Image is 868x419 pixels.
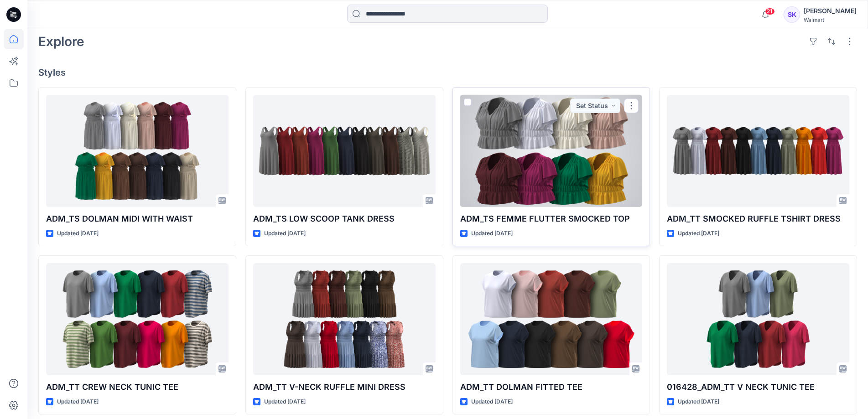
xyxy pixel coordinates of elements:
a: ADM_TT DOLMAN FITTED TEE [460,263,643,375]
p: Updated [DATE] [264,397,306,407]
p: ADM_TS DOLMAN MIDI WITH WAIST [46,212,229,225]
h4: Styles [38,67,857,78]
span: 21 [765,8,775,15]
p: Updated [DATE] [471,397,513,407]
p: Updated [DATE] [678,229,719,238]
a: 016428_ADM_TT V NECK TUNIC TEE [667,263,849,375]
p: ADM_TT SMOCKED RUFFLE TSHIRT DRESS [667,212,849,225]
div: Walmart [804,16,857,23]
h2: Explore [38,34,84,49]
p: Updated [DATE] [57,397,99,407]
a: ADM_TS FEMME FLUTTER SMOCKED TOP [460,95,643,207]
p: ADM_TT CREW NECK TUNIC TEE [46,381,229,393]
a: ADM_TT SMOCKED RUFFLE TSHIRT DRESS [667,95,849,207]
p: Updated [DATE] [678,397,719,407]
p: ADM_TT DOLMAN FITTED TEE [460,381,643,393]
p: ADM_TT V-NECK RUFFLE MINI DRESS [253,381,436,393]
a: ADM_TT V-NECK RUFFLE MINI DRESS [253,263,436,375]
p: 016428_ADM_TT V NECK TUNIC TEE [667,381,849,393]
p: Updated [DATE] [264,229,306,238]
div: SK [784,6,800,23]
div: [PERSON_NAME] [804,5,857,16]
a: ADM_TS DOLMAN MIDI WITH WAIST [46,95,229,207]
p: ADM_TS LOW SCOOP TANK DRESS [253,212,436,225]
p: Updated [DATE] [471,229,513,238]
p: Updated [DATE] [57,229,99,238]
p: ADM_TS FEMME FLUTTER SMOCKED TOP [460,212,643,225]
a: ADM_TT CREW NECK TUNIC TEE [46,263,229,375]
a: ADM_TS LOW SCOOP TANK DRESS [253,95,436,207]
